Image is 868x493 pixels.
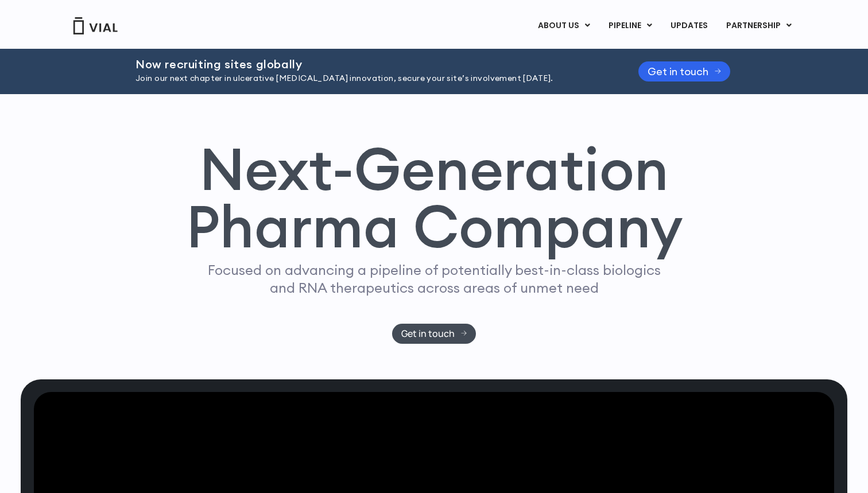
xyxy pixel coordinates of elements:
p: Focused on advancing a pipeline of potentially best-in-class biologics and RNA therapeutics acros... [203,261,665,297]
span: Get in touch [401,329,455,338]
a: Get in touch [392,324,476,344]
a: UPDATES [661,16,716,36]
h1: Next-Generation Pharma Company [185,140,683,256]
a: PARTNERSHIPMenu Toggle [717,16,801,36]
a: PIPELINEMenu Toggle [599,16,661,36]
p: Join our next chapter in ulcerative [MEDICAL_DATA] innovation, secure your site’s involvement [DA... [135,72,610,85]
span: Get in touch [648,67,708,76]
img: Vial Logo [72,17,118,34]
h2: Now recruiting sites globally [135,58,610,71]
a: Get in touch [638,61,730,81]
a: ABOUT USMenu Toggle [529,16,599,36]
